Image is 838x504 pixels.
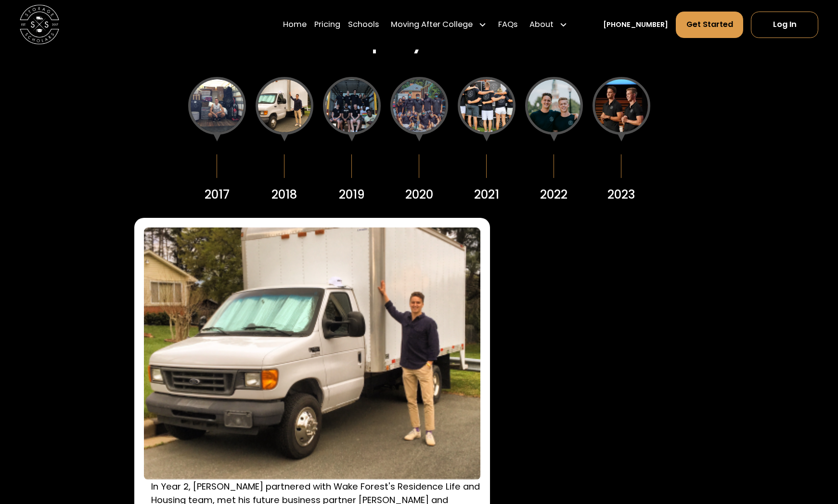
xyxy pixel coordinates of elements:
a: Pricing [314,11,340,38]
div: 2019 [339,186,365,204]
a: Home [283,11,307,38]
div: About [526,11,571,38]
a: Log In [751,12,818,38]
div: 2018 [271,186,297,204]
div: 2017 [205,186,230,204]
h3: Company Timeline [323,29,515,53]
div: 2023 [607,186,635,204]
div: 2021 [474,186,499,204]
img: Storage Scholars main logo [20,5,59,44]
div: Moving After College [387,11,490,38]
div: Moving After College [391,19,473,31]
div: 2022 [540,186,567,204]
a: Schools [348,11,379,38]
a: Get Started [676,12,743,38]
a: FAQs [498,11,517,38]
a: [PHONE_NUMBER] [603,20,668,30]
div: 2020 [405,186,433,204]
div: About [529,19,554,31]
